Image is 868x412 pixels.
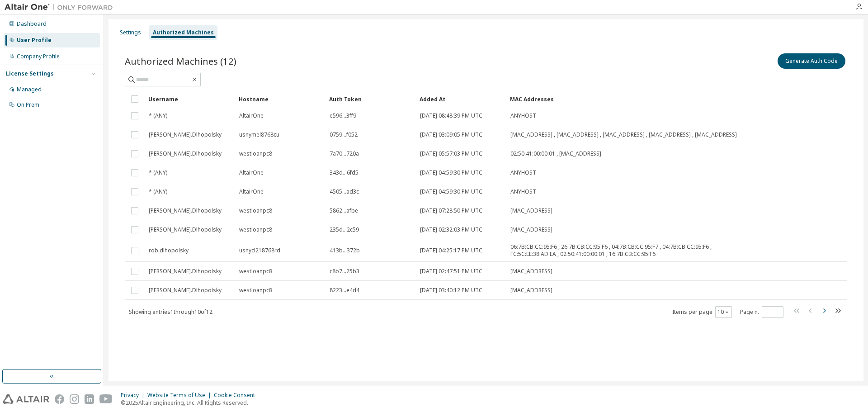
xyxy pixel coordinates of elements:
div: Cookie Consent [214,392,260,399]
span: 4505...ad3c [330,188,359,195]
span: usnycl218768rd [239,247,280,254]
div: On Prem [17,101,39,109]
span: [DATE] 05:57:03 PM UTC [420,150,482,157]
span: [PERSON_NAME].Dlhopolsky [149,287,222,294]
div: Username [148,92,231,106]
span: [DATE] 04:25:17 PM UTC [420,247,482,254]
div: User Profile [17,37,52,44]
img: instagram.svg [70,394,79,404]
span: [DATE] 08:48:39 PM UTC [420,112,482,119]
span: Showing entries 1 through 10 of 12 [129,308,212,316]
span: westloanpc8 [239,150,272,157]
span: 5862...afbe [330,207,358,214]
span: [MAC_ADDRESS] [510,207,552,214]
span: * (ANY) [149,169,167,176]
span: ANYHOST [510,112,536,119]
span: [PERSON_NAME].Dlhopolsky [149,150,222,157]
span: Authorized Machines (12) [125,55,236,67]
span: [DATE] 04:59:30 PM UTC [420,188,482,195]
span: [DATE] 03:40:12 PM UTC [420,287,482,294]
span: [DATE] 07:28:50 PM UTC [420,207,482,214]
span: [PERSON_NAME].Dlhopolsky [149,207,222,214]
span: 7a70...720a [330,150,359,157]
span: [MAC_ADDRESS] [510,287,552,294]
span: westloanpc8 [239,226,272,233]
span: 413b...372b [330,247,360,254]
span: 235d...2c59 [330,226,359,233]
span: Items per page [672,306,732,318]
span: [PERSON_NAME].Dlhopolsky [149,268,222,275]
div: Auth Token [329,92,412,106]
div: Website Terms of Use [147,392,214,399]
img: altair_logo.svg [3,394,49,404]
div: Managed [17,86,42,93]
span: rob.dlhopolsky [149,247,189,254]
span: [DATE] 02:47:51 PM UTC [420,268,482,275]
div: Privacy [121,392,147,399]
img: linkedin.svg [85,394,94,404]
span: 0759...f052 [330,131,358,138]
span: [MAC_ADDRESS] [510,268,552,275]
span: [PERSON_NAME].Dlhopolsky [149,131,222,138]
img: facebook.svg [55,394,64,404]
span: e596...3ff9 [330,112,356,119]
span: * (ANY) [149,188,167,195]
span: AltairOne [239,112,264,119]
img: Altair One [5,3,118,12]
span: [PERSON_NAME].Dlhopolsky [149,226,222,233]
span: westloanpc8 [239,207,272,214]
span: * (ANY) [149,112,167,119]
span: AltairOne [239,169,264,176]
span: c8b7...25b3 [330,268,359,275]
div: Added At [420,92,503,106]
span: usnymel8768cu [239,131,279,138]
span: [MAC_ADDRESS] , [MAC_ADDRESS] , [MAC_ADDRESS] , [MAC_ADDRESS] , [MAC_ADDRESS] [510,131,737,138]
div: Authorized Machines [153,29,214,36]
p: © 2025 Altair Engineering, Inc. All Rights Reserved. [121,399,260,407]
span: 8223...e4d4 [330,287,359,294]
button: 10 [717,308,730,316]
img: youtube.svg [99,394,113,404]
span: ANYHOST [510,169,536,176]
span: [MAC_ADDRESS] [510,226,552,233]
span: ANYHOST [510,188,536,195]
div: Hostname [239,92,322,106]
button: Generate Auth Code [778,53,845,69]
div: License Settings [6,70,54,77]
span: [DATE] 04:59:30 PM UTC [420,169,482,176]
span: Page n. [740,306,783,318]
span: 02:50:41:00:00:01 , [MAC_ADDRESS] [510,150,601,157]
div: MAC Addresses [510,92,752,106]
span: [DATE] 02:32:03 PM UTC [420,226,482,233]
span: AltairOne [239,188,264,195]
span: [DATE] 03:09:05 PM UTC [420,131,482,138]
span: westloanpc8 [239,287,272,294]
div: Dashboard [17,20,47,28]
span: 343d...6fd5 [330,169,359,176]
span: westloanpc8 [239,268,272,275]
div: Settings [120,29,141,36]
div: Company Profile [17,53,60,60]
span: 06:7B:CB:CC:95:F6 , 26:7B:CB:CC:95:F6 , 04:7B:CB:CC:95:F7 , 04:7B:CB:CC:95:F6 , FC:5C:EE:38:AD:EA... [510,243,752,258]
